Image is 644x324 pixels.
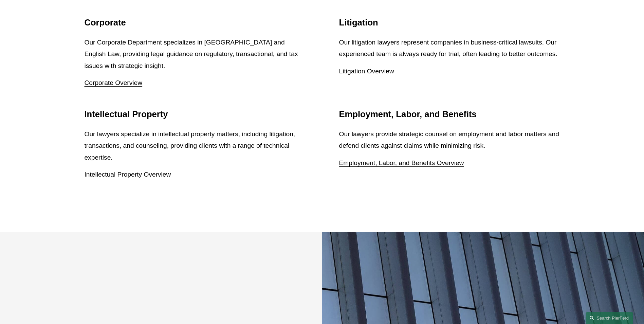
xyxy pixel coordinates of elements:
[85,79,143,86] a: Corporate Overview
[85,128,305,164] p: Our lawyers specialize in intellectual property matters, including litigation, transactions, and ...
[339,37,560,60] p: Our litigation lawyers represent companies in business-critical lawsuits. Our experienced team is...
[586,312,633,324] a: Search this site
[85,17,305,28] h2: Corporate
[339,128,560,152] p: Our lawyers provide strategic counsel on employment and labor matters and defend clients against ...
[339,159,464,166] a: Employment, Labor, and Benefits Overview
[339,17,560,28] h2: Litigation
[339,109,560,120] h2: Employment, Labor, and Benefits
[85,109,305,120] h2: Intellectual Property
[85,171,171,178] a: Intellectual Property Overview
[339,68,394,75] a: Litigation Overview
[85,37,305,72] p: Our Corporate Department specializes in [GEOGRAPHIC_DATA] and English Law, providing legal guidan...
